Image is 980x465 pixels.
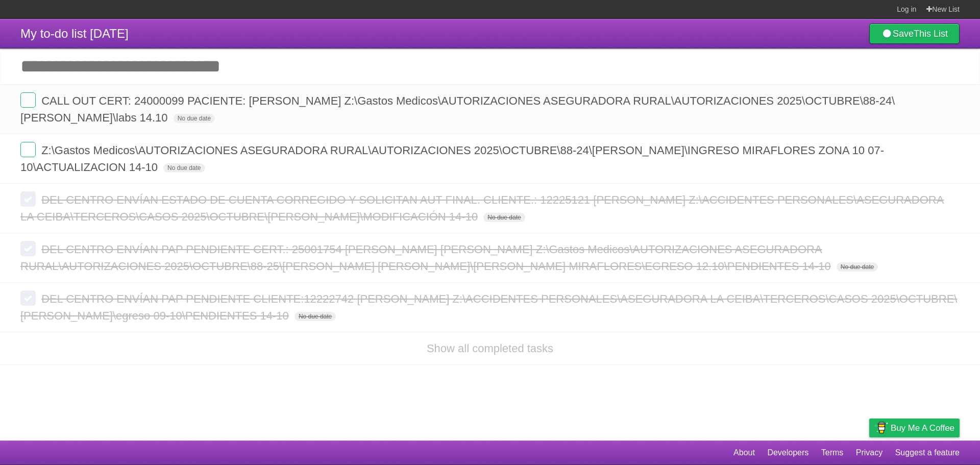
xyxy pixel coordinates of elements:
[20,142,36,157] label: Done
[174,114,215,123] span: No due date
[837,262,878,272] span: No due date
[295,312,336,321] span: No due date
[874,419,888,436] img: Buy me a coffee
[20,193,944,223] span: DEL CENTRO ENVÍAN ESTADO DE CUENTA CORREGIDO Y SOLICITAN AUT FINAL. CLIENTE.: 12225121 [PERSON_NA...
[767,443,808,462] a: Developers
[163,163,205,173] span: No due date
[914,29,948,39] b: This List
[20,94,895,124] span: CALL OUT CERT: 24000099 PACIENTE: [PERSON_NAME] Z:\Gastos Medicos\AUTORIZACIONES ASEGURADORA RURA...
[20,241,36,256] label: Done
[733,443,755,462] a: About
[20,144,884,174] span: Z:\Gastos Medicos\AUTORIZACIONES ASEGURADORA RURAL\AUTORIZACIONES 2025\OCTUBRE\88-24\[PERSON_NAME...
[20,27,129,40] span: My to-do list [DATE]
[20,92,36,108] label: Done
[891,419,954,437] span: Buy me a coffee
[20,290,36,306] label: Done
[821,443,844,462] a: Terms
[20,243,834,273] span: DEL CENTRO ENVÍAN PAP PENDIENTE CERT.: 25001754 [PERSON_NAME] [PERSON_NAME] Z:\Gastos Medicos\AUT...
[20,191,36,207] label: Done
[427,342,553,355] a: Show all completed tasks
[856,443,883,462] a: Privacy
[869,23,960,44] a: SaveThis List
[483,213,525,222] span: No due date
[895,443,960,462] a: Suggest a feature
[869,419,960,437] a: Buy me a coffee
[20,292,957,322] span: DEL CENTRO ENVÍAN PAP PENDIENTE CLIENTE:12222742 [PERSON_NAME] Z:\ACCIDENTES PERSONALES\ASEGURADO...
